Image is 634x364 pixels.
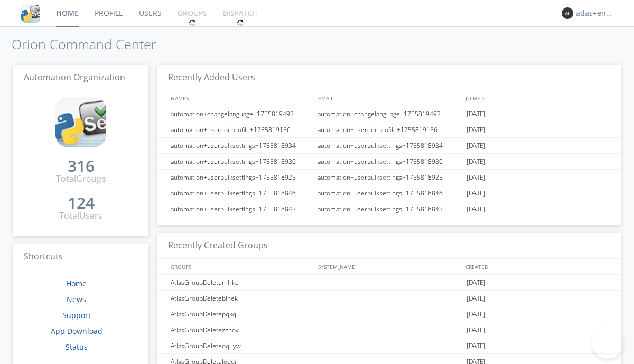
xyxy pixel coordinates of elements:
[59,210,102,222] div: Total Users
[168,291,314,306] div: AtlasGroupDeletebinek
[168,275,314,290] div: AtlasGroupDeletemlrke
[467,338,486,354] span: [DATE]
[157,65,621,91] h3: Recently Added Users
[157,154,621,170] a: automation+userbulksettings+1755818930automation+userbulksettings+1755818930[DATE]
[576,8,616,18] div: atlas+english0001
[315,259,463,274] div: SYSTEM_NAME
[315,170,464,185] div: automation+userbulksettings+1755818925
[467,291,486,306] span: [DATE]
[157,233,621,259] h3: Recently Created Groups
[68,161,95,171] div: 316
[168,201,314,217] div: automation+userbulksettings+1755818843
[467,154,486,170] span: [DATE]
[315,106,464,122] div: automation+changelanguage+1755819493
[168,306,314,322] div: AtlasGroupDeletepqkqu
[315,201,464,217] div: automation+userbulksettings+1755818843
[467,122,486,138] span: [DATE]
[67,294,86,304] a: News
[592,327,623,359] iframe: Toggle Customer Support
[66,342,88,352] a: Status
[157,275,621,291] a: AtlasGroupDeletemlrke[DATE]
[51,326,102,336] a: App Download
[168,322,314,338] div: AtlasGroupDeletezzhov
[21,4,40,23] img: cddb5a64eb264b2086981ab96f4c1ba7
[157,122,621,138] a: automation+usereditprofile+1755819156automation+usereditprofile+1755819156[DATE]
[68,198,95,210] a: 124
[189,19,196,26] img: spin.svg
[467,201,486,217] span: [DATE]
[168,154,314,169] div: automation+userbulksettings+1755818930
[157,306,621,322] a: AtlasGroupDeletepqkqu[DATE]
[168,338,314,353] div: AtlasGroupDeleteoquyw
[168,106,314,122] div: automation+changelanguage+1755819493
[237,19,244,26] img: spin.svg
[467,106,486,122] span: [DATE]
[13,244,148,270] h3: Shortcuts
[157,138,621,154] a: automation+userbulksettings+1755818934automation+userbulksettings+1755818934[DATE]
[168,90,313,106] div: NAMES
[157,291,621,306] a: AtlasGroupDeletebinek[DATE]
[157,338,621,354] a: AtlasGroupDeleteoquyw[DATE]
[157,170,621,185] a: automation+userbulksettings+1755818925automation+userbulksettings+1755818925[DATE]
[68,161,95,173] a: 316
[315,185,464,201] div: automation+userbulksettings+1755818846
[315,154,464,169] div: automation+userbulksettings+1755818930
[467,185,486,201] span: [DATE]
[467,138,486,154] span: [DATE]
[168,170,314,185] div: automation+userbulksettings+1755818925
[24,71,125,83] span: Automation Organization
[157,201,621,217] a: automation+userbulksettings+1755818843automation+userbulksettings+1755818843[DATE]
[68,198,95,208] div: 124
[168,122,314,137] div: automation+usereditprofile+1755819156
[315,122,464,137] div: automation+usereditprofile+1755819156
[467,275,486,291] span: [DATE]
[463,90,611,106] div: JOINED
[157,106,621,122] a: automation+changelanguage+1755819493automation+changelanguage+1755819493[DATE]
[467,306,486,322] span: [DATE]
[56,173,106,185] div: Total Groups
[467,170,486,185] span: [DATE]
[315,90,463,106] div: EMAIL
[168,259,313,274] div: GROUPS
[66,278,87,288] a: Home
[62,310,91,320] a: Support
[157,185,621,201] a: automation+userbulksettings+1755818846automation+userbulksettings+1755818846[DATE]
[562,7,573,19] img: 373638.png
[467,322,486,338] span: [DATE]
[315,138,464,153] div: automation+userbulksettings+1755818934
[55,97,106,147] img: cddb5a64eb264b2086981ab96f4c1ba7
[168,138,314,153] div: automation+userbulksettings+1755818934
[463,259,611,274] div: CREATED
[168,185,314,201] div: automation+userbulksettings+1755818846
[157,322,621,338] a: AtlasGroupDeletezzhov[DATE]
